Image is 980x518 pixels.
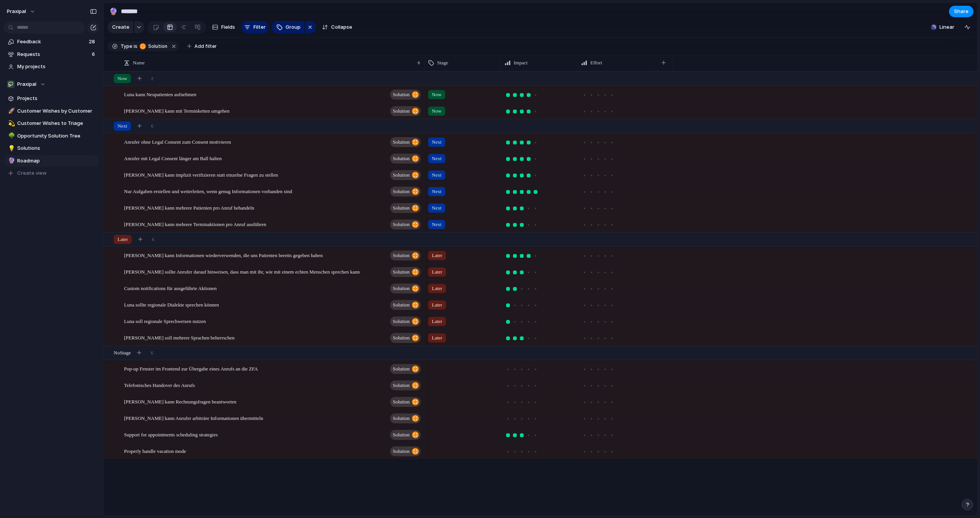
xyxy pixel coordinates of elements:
button: 🔮 [7,157,15,165]
a: 🔮Roadmap [4,155,100,167]
span: Solution [393,316,410,327]
span: Solution [393,283,410,294]
span: [PERSON_NAME] soll mehrere Sprachen beherrschen [124,333,235,342]
a: Requests6 [4,49,100,60]
span: Luna soll regionale Sprechweisen nutzen [124,316,206,325]
span: Linear [939,23,954,31]
button: Solution [390,187,421,197]
span: Projects [17,95,97,102]
button: praxipal [3,5,39,18]
span: Now [432,91,441,98]
span: Next [432,188,441,195]
span: Later [432,268,442,276]
span: 28 [89,38,96,46]
span: [PERSON_NAME] kann mit Terminketten umgehen [124,106,229,115]
span: Now [432,107,441,115]
span: Next [432,138,441,146]
button: Praxipal [4,79,100,90]
span: Effort [590,59,602,67]
span: Next [118,122,127,130]
span: Solution [393,413,410,424]
span: praxipal [7,8,26,15]
div: 🚀Customer Wishes by Customer [4,105,100,117]
button: Solution [390,137,421,147]
span: Nur Aufgaben erstellen und weiterleiten, wenn genug Informationen vorhanden sind [124,187,292,195]
button: Share [949,6,973,17]
span: Opportunity Solution Tree [17,132,97,140]
span: 2 [151,75,154,82]
span: Create [112,23,129,31]
span: Luna sollte regionale Dialekte sprechen können [124,300,219,309]
button: Solution [138,42,169,51]
span: Stage [437,59,448,67]
span: Anrufer mit Legal Consent länger am Ball halten [124,154,222,162]
span: Solution [393,137,410,148]
button: Solution [390,267,421,277]
button: Collapse [319,21,355,33]
span: Praxipal [17,80,36,88]
span: Next [432,204,441,212]
span: Later [432,252,442,259]
span: Solution [393,300,410,310]
span: Solution [146,43,167,50]
span: [PERSON_NAME] kann Informationen wiederverwenden, die uns Patienten bereits gegeben haben [124,251,323,259]
span: Next [432,221,441,228]
span: Requests [17,51,90,58]
div: 🚀 [8,107,13,115]
div: 🌳 [8,131,13,140]
button: Solution [390,300,421,310]
span: Filter [253,23,266,31]
span: Name [133,59,145,67]
span: Fields [221,23,235,31]
span: Group [286,23,301,31]
span: No Stage [114,349,131,357]
span: Luna kann Neupatienten aufnehmen [124,90,196,98]
span: Collapse [331,23,352,31]
a: 💫Customer Wishes to Triage [4,118,100,129]
button: Solution [390,413,421,423]
button: Solution [390,446,421,456]
a: Feedback28 [4,36,100,48]
span: Solution [393,397,410,407]
span: [PERSON_NAME] kann implizit verifizieren statt einzelne Fragen zu stellen [124,170,278,179]
button: 🚀 [7,107,15,115]
span: Customer Wishes to Triage [17,120,97,127]
button: Create [108,21,133,33]
button: 💡 [7,144,15,152]
a: Projects [4,93,100,104]
span: Solution [393,89,410,100]
div: 💡Solutions [4,143,100,154]
button: Solution [390,333,421,343]
span: Support for appointments scheduling strategies [124,430,218,439]
span: Pop-up Fenster im Frontend zur Übergabe eines Anrufs an die ZFA [124,364,258,373]
span: Impact [514,59,528,67]
div: 🔮 [8,156,13,165]
button: Filter [241,21,269,33]
span: 6 [151,122,154,130]
span: Solution [393,364,410,374]
span: 6 [92,51,96,58]
span: Solution [393,203,410,213]
span: [PERSON_NAME] kann Rechnungsfragen beantworten [124,397,237,406]
button: Solution [390,106,421,116]
button: Solution [390,397,421,407]
span: Solution [393,186,410,197]
button: 💫 [7,120,15,127]
span: Properly handle vacation mode [124,446,186,455]
span: [PERSON_NAME] kann Anrufer arbiträre Informationen übermitteln [124,413,263,422]
span: Share [954,8,969,15]
button: Create view [4,167,100,179]
span: [PERSON_NAME] sollte Anrufer darauf hinweisen, dass man mit ihr, wie mit einem echten Menschen sp... [124,267,360,276]
span: [PERSON_NAME] kann mehrere Terminaktionen pro Anruf ausführen [124,220,266,228]
span: My projects [17,63,97,70]
span: Solution [393,333,410,343]
span: 6 [151,349,154,357]
button: Fields [209,21,238,33]
span: Solution [393,219,410,230]
span: Anrufer ohne Legal Consent zum Consent motivieren [124,137,231,146]
button: Add filter [183,41,221,52]
span: Later [432,301,442,309]
button: Solution [390,284,421,293]
span: 6 [152,236,154,243]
